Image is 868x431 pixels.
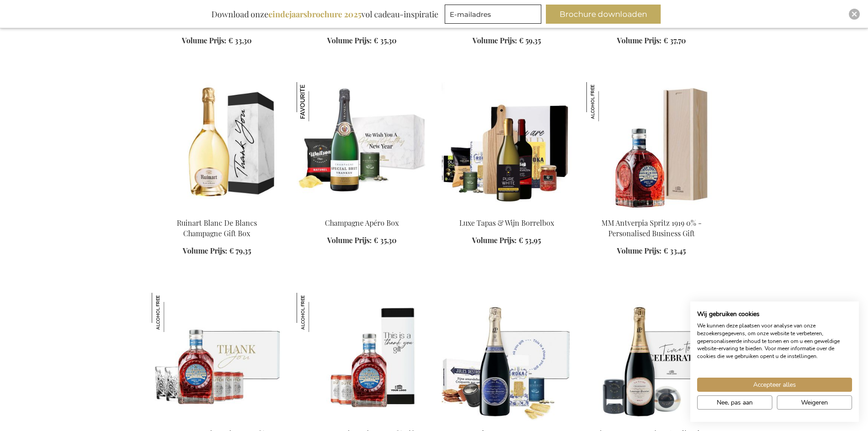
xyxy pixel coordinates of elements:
img: Champagne Apéro Box [297,82,336,121]
a: Luxury Tapas & Wine Apéro Box [442,206,572,215]
span: € 59,35 [519,36,541,45]
a: Luxury Champagne Gourmet Box [442,417,572,426]
img: MM Antverpia Spritz 1919 0% Experience Gift Set [152,293,191,332]
span: € 53,95 [519,235,541,245]
img: Luxury Tapas & Wine Apéro Box [442,82,572,210]
img: MM Antverpia Spritz 1919 0% Experience Gift Set [152,293,282,421]
div: Download onze vol cadeau-inspiratie [207,5,442,24]
a: Ruinart Blanc De Blancs Champagne Gift Box [177,218,257,238]
span: Volume Prijs: [327,36,372,45]
a: Volume Prijs: € 35,30 [327,36,396,46]
button: Accepteer alle cookies [697,378,852,392]
span: € 37,70 [663,36,686,45]
span: Volume Prijs: [472,235,517,245]
span: € 33,30 [228,36,252,45]
img: Laurent Perrier & L’Atelier du Vin Set [586,293,717,421]
span: Volume Prijs: [473,36,517,45]
a: Volume Prijs: € 33,45 [617,246,686,256]
img: MM Antverpia Spritz 1919 0% Gift Set [297,293,336,332]
input: E-mailadres [445,5,541,24]
a: Champagne Apéro Box Champagne Apéro Box [297,206,427,215]
a: Volume Prijs: € 37,70 [617,36,686,46]
a: Volume Prijs: € 35,30 [327,235,396,246]
span: Accepteer alles [753,380,796,389]
span: Nee, pas aan [717,398,753,407]
a: Volume Prijs: € 59,35 [473,36,541,46]
button: Pas cookie voorkeuren aan [697,395,772,410]
img: MM Antverpia Spritz 1919 0% - Personalised Business Gift [586,82,717,210]
a: Ruinart Blanc De Blancs Champagne Gift Box [152,206,282,215]
h2: Wij gebruiken cookies [697,310,852,318]
span: € 35,30 [374,36,396,45]
a: MM Antverpia Spritz 1919 0% Gift Set MM Antverpia Spritz 1919 0% Gift Set [297,417,427,426]
img: Champagne Apéro Box [297,82,427,210]
a: MM Antverpia Spritz 1919 0% - Personalised Business Gift [601,218,702,238]
button: Alle cookies weigeren [777,395,852,410]
span: Weigeren [801,398,828,407]
a: Champagne Apéro Box [325,218,399,228]
a: Volume Prijs: € 53,95 [472,235,541,246]
a: Luxe Tapas & Wijn Borrelbox [459,218,554,228]
a: MM Antverpia Spritz 1919 0% - Personalised Business Gift MM Antverpia Spritz 1919 0% - Personalis... [586,206,717,215]
span: Volume Prijs: [617,36,662,45]
form: marketing offers and promotions [445,5,544,26]
a: Volume Prijs: € 33,30 [182,36,252,46]
img: Close [852,11,857,17]
a: Laurent Perrier & L’Atelier du Vin Set [586,417,717,426]
div: Close [849,9,860,20]
p: We kunnen deze plaatsen voor analyse van onze bezoekersgegevens, om onze website te verbeteren, g... [697,322,852,360]
span: Volume Prijs: [182,36,226,45]
span: € 79,35 [229,246,251,255]
img: MM Antverpia Spritz 1919 0% Gift Set [297,293,427,421]
img: Luxury Champagne Gourmet Box [442,293,572,421]
button: Brochure downloaden [546,5,661,24]
span: € 33,45 [663,246,686,255]
span: € 35,30 [374,235,396,245]
b: eindejaarsbrochure 2025 [268,9,361,20]
span: Volume Prijs: [183,246,227,255]
a: Volume Prijs: € 79,35 [183,246,251,256]
span: Volume Prijs: [327,235,372,245]
a: MM Antverpia Spritz 1919 0% Experience Gift Set MM Antverpia Spritz 1919 0% Experience Gift Set [152,417,282,426]
span: Volume Prijs: [617,246,662,255]
img: MM Antverpia Spritz 1919 0% - Personalised Business Gift [586,82,626,121]
img: Ruinart Blanc De Blancs Champagne Gift Box [152,82,282,210]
